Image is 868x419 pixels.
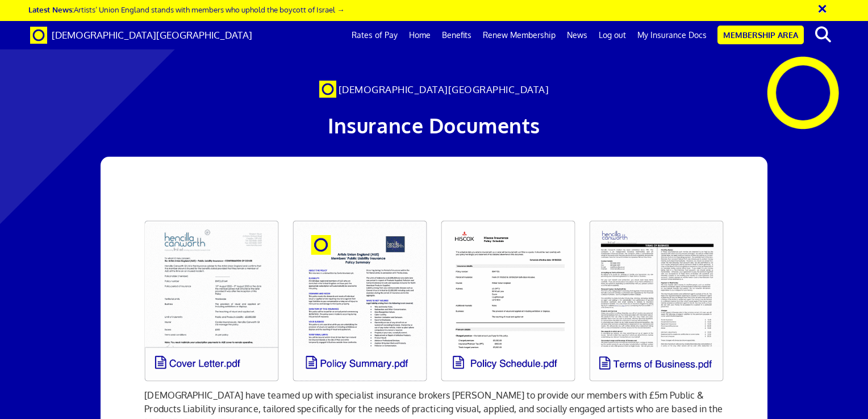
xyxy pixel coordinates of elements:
[561,21,593,49] a: News
[339,83,549,95] span: [DEMOGRAPHIC_DATA][GEOGRAPHIC_DATA]
[632,21,712,49] a: My Insurance Docs
[403,21,436,49] a: Home
[593,21,632,49] a: Log out
[346,21,403,49] a: Rates of Pay
[28,5,74,14] strong: Latest News:
[22,21,261,49] a: Brand [DEMOGRAPHIC_DATA][GEOGRAPHIC_DATA]
[477,21,561,49] a: Renew Membership
[328,112,540,138] span: Insurance Documents
[717,26,804,44] a: Membership Area
[436,21,477,49] a: Benefits
[806,23,841,47] button: search
[28,5,344,14] a: Latest News:Artists’ Union England stands with members who uphold the boycott of Israel →
[52,29,252,41] span: [DEMOGRAPHIC_DATA][GEOGRAPHIC_DATA]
